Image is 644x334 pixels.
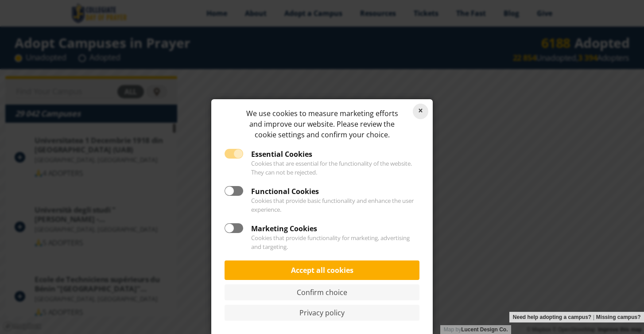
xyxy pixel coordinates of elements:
[225,260,419,280] a: Accept all cookies
[225,234,419,252] p: Cookies that provide functionality for marketing, advertising and targeting.
[509,312,644,322] div: |
[225,149,312,159] label: Essential Cookies
[596,312,641,322] a: Missing campus?
[225,305,419,321] a: Privacy policy
[225,108,419,140] div: We use cookies to measure marketing efforts and improve our website. Please review the cookie set...
[461,326,508,333] a: Lucent Design Co.
[440,325,511,334] div: Map by
[413,104,428,119] a: Reject cookies
[225,284,419,300] a: Confirm choice
[225,186,319,197] label: Functional Cookies
[225,223,317,234] label: Marketing Cookies
[225,197,419,214] p: Cookies that provide basic functionality and enhance the user experience.
[225,159,419,177] p: Cookies that are essential for the functionality of the website. They can not be rejected.
[513,312,591,322] a: Need help adopting a campus?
